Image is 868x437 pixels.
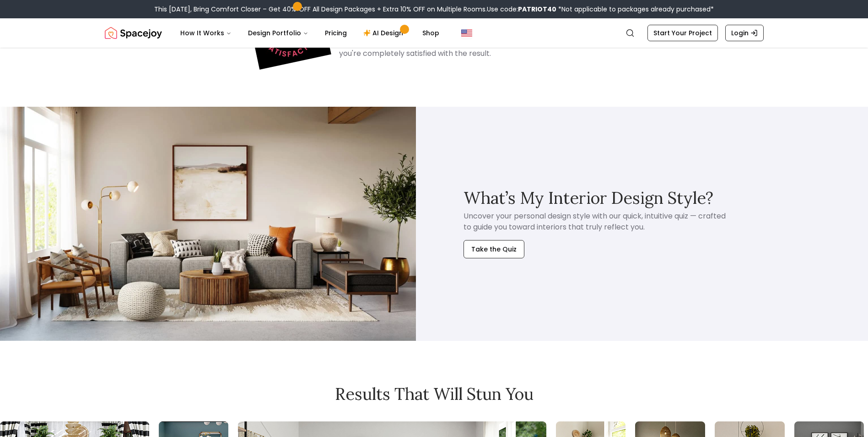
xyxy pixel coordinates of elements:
div: This [DATE], Bring Comfort Closer – Get 40% OFF All Design Packages + Extra 10% OFF on Multiple R... [154,5,714,14]
a: Shop [415,24,447,42]
h2: Results that will stun you [105,385,764,403]
p: Uncover your personal design style with our quick, intuitive quiz — crafted to guide you toward i... [464,211,727,233]
img: United States [461,27,472,38]
nav: Global [105,18,764,48]
h3: What’s My Interior Design Style? [464,189,713,207]
a: Start Your Project [647,25,718,41]
a: Pricing [318,24,354,42]
a: Take the Quiz [464,233,524,258]
button: Design Portfolio [241,24,316,42]
button: Take the Quiz [464,240,524,258]
a: Spacejoy [105,24,162,42]
span: Use code: [487,5,556,14]
b: PATRIOT40 [518,5,556,14]
nav: Main [173,24,447,42]
img: Spacejoy Logo [105,24,162,42]
a: AI Design [356,24,413,42]
span: *Not applicable to packages already purchased* [556,5,714,14]
button: How It Works [173,24,239,42]
a: Login [725,25,764,41]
